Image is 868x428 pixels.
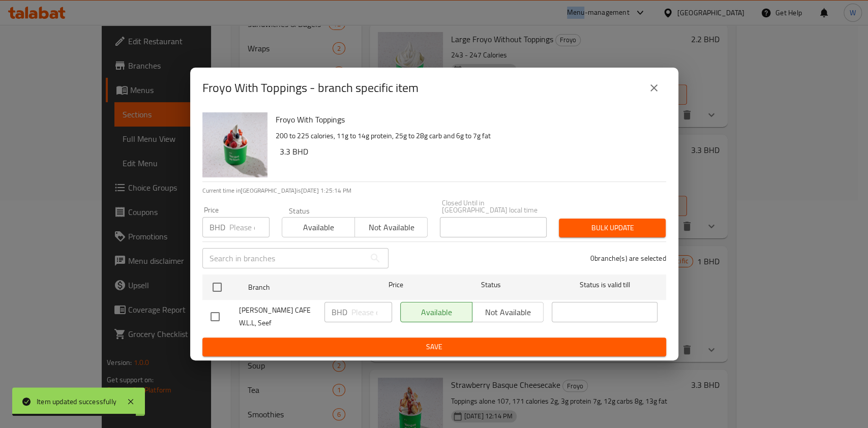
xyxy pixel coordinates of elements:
span: Status [438,279,544,291]
p: BHD [209,221,225,233]
button: Bulk update [559,219,666,237]
p: 200 to 225 calories, 11g to 14g protein, 25g to 28g carb and 6g to 7g fat [276,130,658,142]
input: Search in branches [202,248,365,268]
p: Current time in [GEOGRAPHIC_DATA] is [DATE] 1:25:14 PM [202,186,666,195]
div: Item updated successfully [37,396,116,407]
span: Save [211,341,658,353]
h6: 3.3 BHD [280,144,658,159]
span: Available [286,220,351,235]
input: Please enter price [229,217,270,237]
span: Price [362,279,430,291]
img: Froyo With Toppings [202,112,267,177]
button: Not available [354,217,428,237]
h6: Froyo With Toppings [276,112,658,127]
span: [PERSON_NAME] CAFE W.L.L, Seef [239,304,316,329]
span: Not available [359,220,424,235]
h2: Froyo With Toppings - branch specific item [202,80,418,96]
span: Status is valid till [552,279,657,291]
button: Save [202,338,666,356]
span: Bulk update [567,222,657,234]
p: BHD [332,306,347,318]
button: close [642,76,666,100]
button: Available [282,217,355,237]
span: Branch [248,281,354,294]
p: 0 branche(s) are selected [590,253,666,263]
input: Please enter price [351,302,392,322]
